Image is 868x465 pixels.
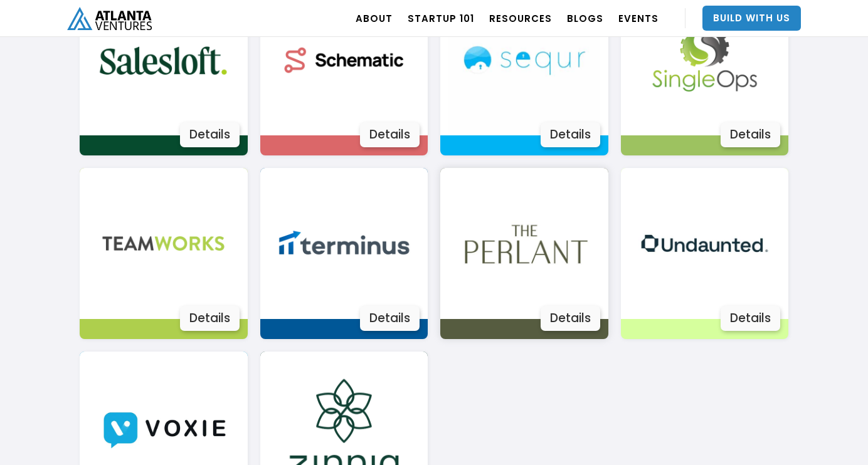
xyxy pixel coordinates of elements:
[721,306,780,331] div: Details
[180,306,240,331] div: Details
[356,1,393,36] a: ABOUT
[88,168,239,319] img: Image 3
[180,122,240,147] div: Details
[629,168,780,319] img: Image 3
[489,1,552,36] a: RESOURCES
[567,1,603,36] a: BLOGS
[448,168,600,319] img: Image 3
[408,1,474,36] a: Startup 101
[721,122,780,147] div: Details
[360,122,420,147] div: Details
[541,122,600,147] div: Details
[618,1,659,36] a: EVENTS
[360,306,420,331] div: Details
[268,168,420,319] img: Image 3
[541,306,600,331] div: Details
[702,6,801,31] a: Build With Us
